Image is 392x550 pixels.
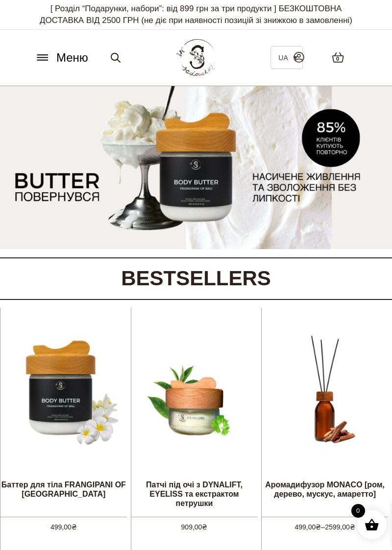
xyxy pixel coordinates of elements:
span: 499,00 [50,523,77,531]
span: ₴ [72,523,77,531]
span: Меню [56,49,88,67]
a: Патчі під очі з DYNALIFT, EYELISS та екстрактом петрушки Патчі під очі з DYNALIFT, EYELISS та екс... [131,308,258,517]
span: 0 [336,55,339,63]
a: Баттер для тіла FRANGIPANI OF BALI Баттер для тіла FRANGIPANI OF [GEOGRAPHIC_DATA] [0,308,127,517]
span: ₴ [316,523,321,531]
button: Меню [32,48,91,67]
span: 499,00 [295,523,321,531]
img: BY SADOVSKIY [176,39,216,76]
a: 0 [322,42,354,73]
span: ₴ [350,523,355,531]
span: 2599,00 [325,523,355,531]
img: Патчі під очі з DYNALIFT, EYELISS та екстрактом петрушки [131,328,258,454]
span: ₴ [202,523,207,531]
a: UA [270,46,303,69]
span: 0 [351,504,365,518]
div: Патчі під очі з DYNALIFT, EYELISS та екстрактом петрушки [131,480,258,508]
span: UA [278,54,288,62]
img: Баттер для тіла FRANGIPANI OF BALI [0,328,127,454]
div: – [262,517,388,541]
a: Аромадифузор MONACO [ром, дерево, мускус, амаретто] Аромадифузор MONACO [ром, дерево, мускус, ама... [262,308,388,517]
div: Баттер для тіла FRANGIPANI OF [GEOGRAPHIC_DATA] [0,480,127,500]
div: Аромадифузор MONACO [ром, дерево, мускус, амаретто] [262,480,388,500]
img: Аромадифузор MONACO [ром, дерево, мускус, амаретто] [262,328,388,454]
span: 909,00 [181,523,208,531]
